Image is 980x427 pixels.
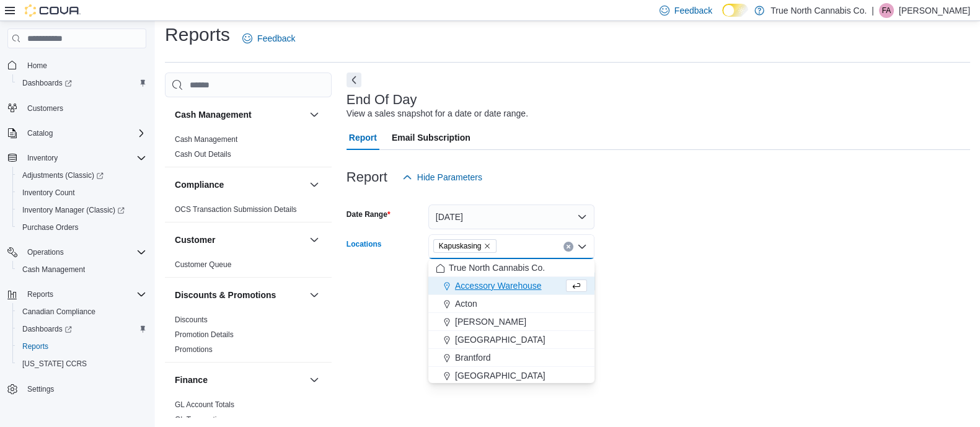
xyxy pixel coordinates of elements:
[17,262,90,277] a: Cash Management
[22,222,79,232] span: Purchase Orders
[17,203,130,218] a: Inventory Manager (Classic)
[722,4,748,17] input: Dark Mode
[175,234,215,246] h3: Customer
[455,297,477,310] span: Acton
[175,234,304,246] button: Customer
[428,367,594,385] button: [GEOGRAPHIC_DATA]
[307,232,322,247] button: Customer
[22,341,48,351] span: Reports
[17,304,100,319] a: Canadian Compliance
[455,351,491,364] span: Brantford
[2,286,151,303] button: Reports
[175,260,231,269] a: Customer Queue
[175,415,229,425] span: GL Transactions
[428,313,594,331] button: [PERSON_NAME]
[22,324,72,334] span: Dashboards
[17,76,146,90] span: Dashboards
[175,315,208,324] a: Discounts
[22,151,63,165] button: Inventory
[175,330,234,340] span: Promotion Details
[175,108,304,121] button: Cash Management
[2,125,151,142] button: Catalog
[22,205,125,215] span: Inventory Manager (Classic)
[455,333,545,346] span: [GEOGRAPHIC_DATA]
[22,245,69,260] button: Operations
[12,219,151,236] button: Purchase Orders
[27,61,47,71] span: Home
[22,359,87,369] span: [US_STATE] CCRS
[22,126,146,141] span: Catalog
[17,76,77,90] a: Dashboards
[722,17,723,17] span: Dark Mode
[175,135,237,144] a: Cash Management
[17,304,146,319] span: Canadian Compliance
[428,277,594,295] button: Accessory Warehouse
[22,78,72,88] span: Dashboards
[455,315,526,328] span: [PERSON_NAME]
[175,374,208,386] h3: Finance
[237,26,300,51] a: Feedback
[17,322,77,337] a: Dashboards
[22,382,59,397] a: Settings
[175,345,213,354] span: Promotions
[22,100,146,116] span: Customers
[2,99,151,117] button: Customers
[307,107,322,122] button: Cash Management
[12,74,151,92] a: Dashboards
[165,257,332,277] div: Customer
[12,184,151,201] button: Inventory Count
[25,4,81,17] img: Cova
[27,153,58,163] span: Inventory
[17,339,146,354] span: Reports
[165,22,230,47] h1: Reports
[433,239,497,253] span: Kapuskasing
[307,372,322,387] button: Finance
[17,322,146,337] span: Dashboards
[428,259,594,277] button: True North Cannabis Co.
[879,3,894,18] div: Fiona Anderson
[12,338,151,355] button: Reports
[2,149,151,167] button: Inventory
[577,242,587,252] button: Close list of options
[347,92,417,107] h3: End Of Day
[175,149,231,159] span: Cash Out Details
[22,307,95,317] span: Canadian Compliance
[22,245,146,260] span: Operations
[22,170,104,180] span: Adjustments (Classic)
[12,201,151,219] a: Inventory Manager (Classic)
[899,3,970,18] p: [PERSON_NAME]
[17,168,146,183] span: Adjustments (Classic)
[882,3,891,18] span: FA
[347,107,528,120] div: View a sales snapshot for a date or date range.
[17,356,92,371] a: [US_STATE] CCRS
[175,315,208,325] span: Discounts
[17,185,146,200] span: Inventory Count
[347,209,391,219] label: Date Range
[397,165,487,190] button: Hide Parameters
[307,288,322,302] button: Discounts & Promotions
[12,320,151,338] a: Dashboards
[428,349,594,367] button: Brantford
[22,188,75,198] span: Inventory Count
[27,128,53,138] span: Catalog
[12,303,151,320] button: Canadian Compliance
[175,150,231,159] a: Cash Out Details
[428,205,594,229] button: [DATE]
[175,289,276,301] h3: Discounts & Promotions
[27,103,63,113] span: Customers
[439,240,482,252] span: Kapuskasing
[17,356,146,371] span: Washington CCRS
[347,170,387,185] h3: Report
[175,374,304,386] button: Finance
[17,185,80,200] a: Inventory Count
[175,205,297,214] a: OCS Transaction Submission Details
[22,126,58,141] button: Catalog
[12,167,151,184] a: Adjustments (Classic)
[22,381,146,397] span: Settings
[12,261,151,278] button: Cash Management
[165,312,332,362] div: Discounts & Promotions
[349,125,377,150] span: Report
[417,171,482,183] span: Hide Parameters
[455,369,545,382] span: [GEOGRAPHIC_DATA]
[483,242,491,250] button: Remove Kapuskasing from selection in this group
